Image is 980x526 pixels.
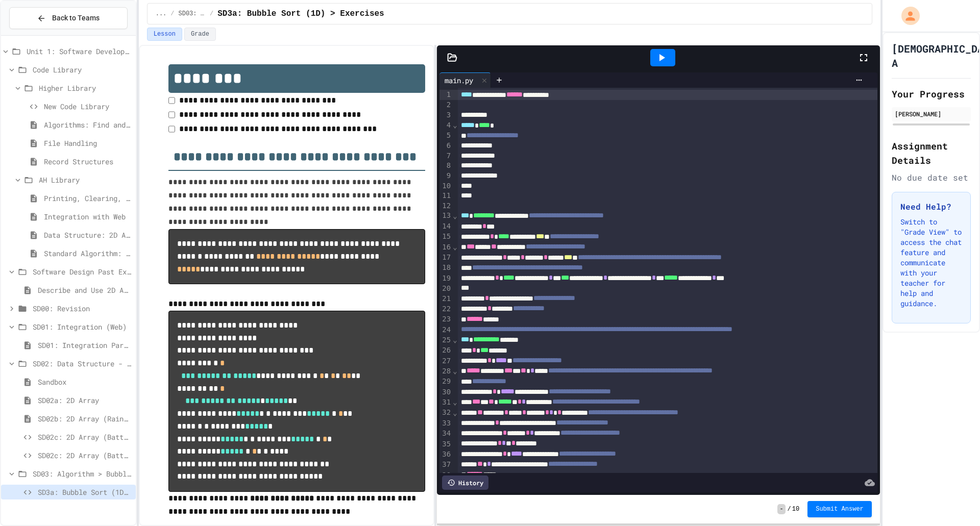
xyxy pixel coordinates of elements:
div: 22 [439,304,452,314]
span: / [788,505,791,513]
div: 8 [439,161,452,171]
div: 19 [439,273,452,284]
span: SD3a: Bubble Sort (1D) > Exercises [38,487,132,497]
div: 12 [439,201,452,211]
span: SD01: Integration (Web) [33,321,132,332]
span: - [777,504,785,514]
span: Fold line [452,367,457,375]
div: 35 [439,439,452,449]
div: 23 [439,314,452,324]
span: Submit Answer [816,505,864,513]
button: Back to Teams [9,7,128,29]
div: No due date set [892,171,971,184]
div: 14 [439,221,452,232]
div: 21 [439,294,452,304]
span: Higher Library [39,83,132,93]
span: SD03: Algorithm > Bubble Sort [179,10,206,18]
h2: Your Progress [892,87,971,101]
div: 18 [439,263,452,273]
span: Fold line [452,336,457,344]
button: Grade [184,28,216,41]
div: 28 [439,366,452,377]
div: 32 [439,408,452,418]
button: Lesson [147,28,182,41]
span: Integration with Web [44,211,132,222]
span: Algorithms: Find and Count [44,119,132,130]
span: File Handling [44,138,132,148]
div: 7 [439,151,452,161]
span: New Code Library [44,101,132,112]
div: 11 [439,191,452,201]
span: AH Library [39,174,132,185]
p: Switch to "Grade View" to access the chat feature and communicate with your teacher for help and ... [900,217,962,309]
span: Describe and Use 2D Arrays [38,285,132,295]
span: SD01: Integration Part1 (WDD) [38,340,132,350]
div: [PERSON_NAME] [895,109,968,118]
div: 25 [439,335,452,345]
span: / [210,10,213,18]
div: 33 [439,418,452,429]
div: 15 [439,232,452,242]
div: 2 [439,100,452,110]
div: 29 [439,377,452,387]
div: 9 [439,171,452,181]
div: 6 [439,141,452,151]
div: 13 [439,211,452,221]
div: My Account [891,4,922,28]
h2: Assignment Details [892,139,971,167]
span: 10 [792,505,799,513]
div: main.py [439,75,478,86]
span: Fold line [452,243,457,251]
div: 17 [439,253,452,263]
div: 27 [439,356,452,366]
div: 1 [439,90,452,100]
div: 37 [439,460,452,470]
div: 5 [439,131,452,141]
span: SD02a: 2D Array [38,395,132,406]
span: SD02c: 2D Array (Battleships) [38,432,132,442]
span: Unit 1: Software Development [27,46,132,57]
div: 20 [439,284,452,294]
span: Software Design Past Exam Questions [33,266,132,277]
span: SD02c: 2D Array (Battleships 2) [38,450,132,461]
div: 26 [439,345,452,356]
div: 16 [439,242,452,253]
div: 24 [439,325,452,335]
span: SD02b: 2D Array (Rainfall) [38,413,132,424]
div: 36 [439,449,452,460]
div: 3 [439,110,452,120]
span: SD00: Revision [33,303,132,314]
button: Submit Answer [807,501,872,517]
span: Data Structure: 2D Array [44,230,132,240]
span: Fold line [452,398,457,406]
div: 31 [439,397,452,408]
span: Sandbox [38,377,132,387]
span: / [170,10,174,18]
span: ... [156,10,167,18]
span: Standard Algorithm: Bubble Sort [44,248,132,259]
div: 30 [439,387,452,397]
span: SD02: Data Structure - 2D Array [33,358,132,369]
div: 10 [439,181,452,191]
span: Back to Teams [52,13,100,23]
span: Fold line [452,409,457,417]
div: 4 [439,120,452,131]
div: main.py [439,72,491,88]
span: Record Structures [44,156,132,167]
span: Printing, Clearing, Timing [44,193,132,204]
div: History [442,475,488,490]
span: Fold line [452,212,457,220]
div: 34 [439,429,452,439]
span: SD3a: Bubble Sort (1D) > Exercises [217,8,384,20]
h3: Need Help? [900,201,962,213]
span: SD03: Algorithm > Bubble Sort [33,468,132,479]
span: Fold line [452,121,457,129]
span: Code Library [33,64,132,75]
div: 38 [439,470,452,481]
